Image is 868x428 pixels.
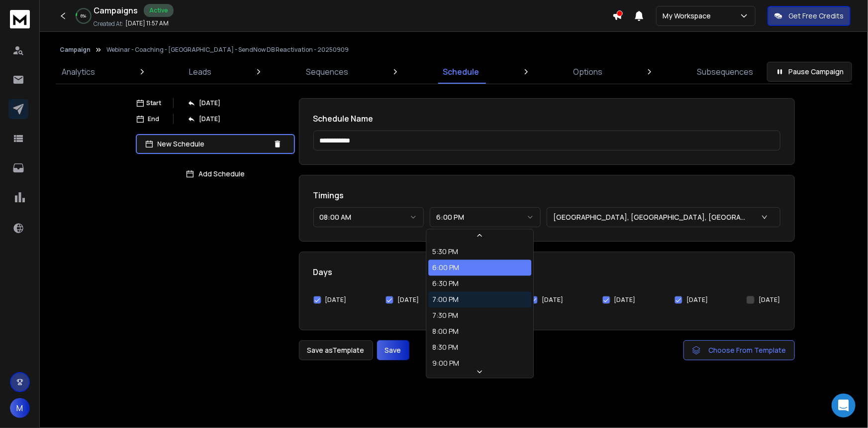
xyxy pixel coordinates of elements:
[313,266,780,278] h1: Days
[573,66,602,78] p: Options
[148,115,160,123] p: End
[432,310,458,320] div: 7:30 PM
[767,62,852,82] button: Pause Campaign
[144,4,174,17] div: Active
[443,66,479,78] p: Schedule
[94,4,138,16] h1: Campaigns
[199,99,221,107] p: [DATE]
[542,296,563,304] label: [DATE]
[432,247,458,257] div: 5:30 PM
[10,398,30,418] span: M
[158,139,269,149] p: New Schedule
[106,46,349,54] p: Webinar - Coaching - [GEOGRAPHIC_DATA] - SendNow DB Reactivation - 20250909
[60,46,91,54] button: Campaign
[377,340,409,360] button: Save
[199,115,221,123] p: [DATE]
[146,99,161,107] p: Start
[94,20,123,28] p: Created At:
[397,296,419,304] label: [DATE]
[432,294,459,304] div: 7:00 PM
[663,11,715,21] p: My Workspace
[432,358,459,368] div: 9:00 PM
[614,296,636,304] label: [DATE]
[553,212,752,222] p: [GEOGRAPHIC_DATA], [GEOGRAPHIC_DATA], [GEOGRAPHIC_DATA], [GEOGRAPHIC_DATA] (UTC+2:00)
[832,394,856,418] div: Open Intercom Messenger
[313,113,780,125] h1: Schedule Name
[299,340,373,360] button: Save asTemplate
[709,345,786,355] span: Choose From Template
[62,66,95,78] p: Analytics
[432,326,459,336] div: 8:00 PM
[306,66,348,78] p: Sequences
[432,342,458,352] div: 8:30 PM
[190,66,212,78] p: Leads
[81,13,87,19] p: 6 %
[697,66,753,78] p: Subsequences
[313,189,780,201] h1: Timings
[759,296,780,304] label: [DATE]
[125,19,169,27] p: [DATE] 11:57 AM
[136,164,295,184] button: Add Schedule
[686,296,708,304] label: [DATE]
[432,263,459,273] div: 6:00 PM
[325,296,347,304] label: [DATE]
[313,207,424,227] button: 08:00 AM
[432,279,459,288] div: 6:30 PM
[788,11,844,21] p: Get Free Credits
[430,207,541,227] button: 6:00 PM
[10,10,30,28] img: logo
